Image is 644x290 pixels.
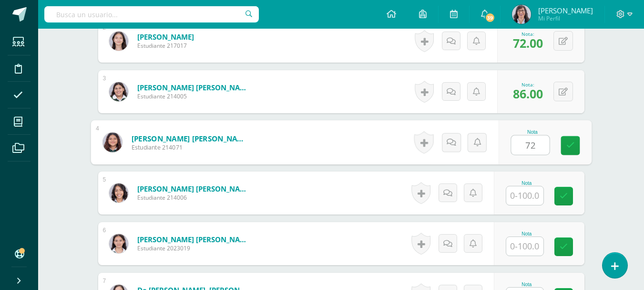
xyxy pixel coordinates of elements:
span: Estudiante 214006 [137,193,252,202]
span: 39 [485,12,495,23]
div: Nota [506,282,548,287]
img: 2ab5a3294d130e964f101c598e4d4683.png [109,183,128,203]
div: Nota: [513,81,543,88]
input: 0-100.0 [506,186,543,205]
img: 47eda3b3f6feb4f6ea6e7a0f1ab20354.png [102,132,122,152]
span: 72.00 [513,35,543,51]
a: [PERSON_NAME] [PERSON_NAME] [137,235,252,244]
span: [PERSON_NAME] [538,6,593,15]
span: 86.00 [513,86,543,102]
span: Estudiante 214071 [131,143,249,152]
div: Nota [511,129,554,135]
a: [PERSON_NAME] [PERSON_NAME] [131,133,249,143]
a: [PERSON_NAME] [137,32,194,42]
a: [PERSON_NAME] [PERSON_NAME] [137,83,252,92]
span: Estudiante 2023019 [137,244,252,252]
input: 0-100.0 [506,237,543,256]
input: Busca un usuario... [44,6,259,22]
span: Mi Perfil [538,14,593,22]
div: Nota: [513,31,543,37]
input: 0-100.0 [511,136,549,155]
img: bc720849e61932d9ee0138a741b260b7.png [109,82,128,101]
div: Nota [506,181,548,186]
span: Estudiante 214005 [137,92,252,100]
img: aa844329c5ddd0f4d2dcee79aa38532b.png [512,5,531,24]
img: 9d1d35e0bb0cd54e0b4afa38b8c284d9.png [109,32,128,51]
div: Nota [506,231,548,236]
img: b8937ccdab6c13da10522e8ab3e0f39d.png [109,234,128,253]
span: Estudiante 217017 [137,42,194,50]
a: [PERSON_NAME] [PERSON_NAME] [137,184,252,193]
